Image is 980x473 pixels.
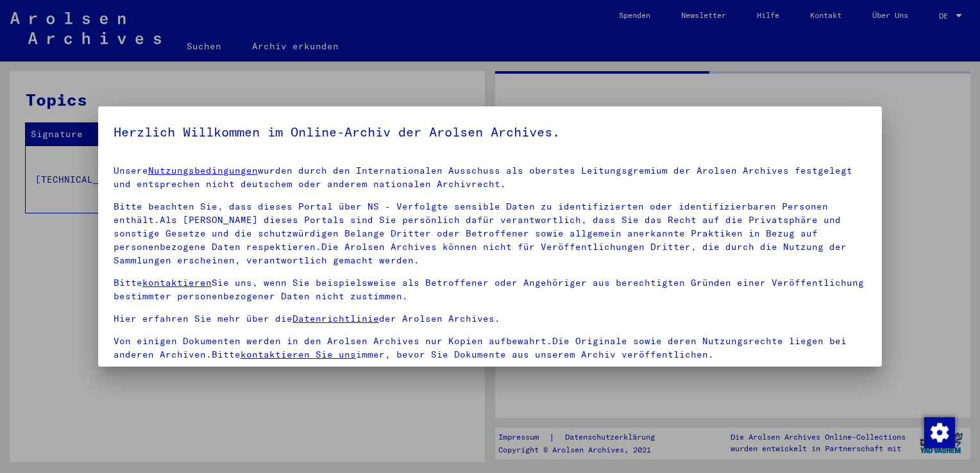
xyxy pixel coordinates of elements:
[114,276,866,303] p: Bitte Sie uns, wenn Sie beispielsweise als Betroffener oder Angehöriger aus berechtigten Gründen ...
[241,349,356,360] a: kontaktieren Sie uns
[114,335,866,361] p: Von einigen Dokumenten werden in den Arolsen Archives nur Kopien aufbewahrt.Die Originale sowie d...
[114,200,866,267] p: Bitte beachten Sie, dass dieses Portal über NS - Verfolgte sensible Daten zu identifizierten oder...
[292,313,379,324] a: Datenrichtlinie
[114,164,866,191] p: Unsere wurden durch den Internationalen Ausschuss als oberstes Leitungsgremium der Arolsen Archiv...
[924,417,954,447] div: Zustimmung ändern
[114,122,866,142] h5: Herzlich Willkommen im Online-Archiv der Arolsen Archives.
[924,417,955,448] img: Zustimmung ändern
[114,312,866,326] p: Hier erfahren Sie mehr über die der Arolsen Archives.
[142,277,212,288] a: kontaktieren
[148,165,258,176] a: Nutzungsbedingungen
